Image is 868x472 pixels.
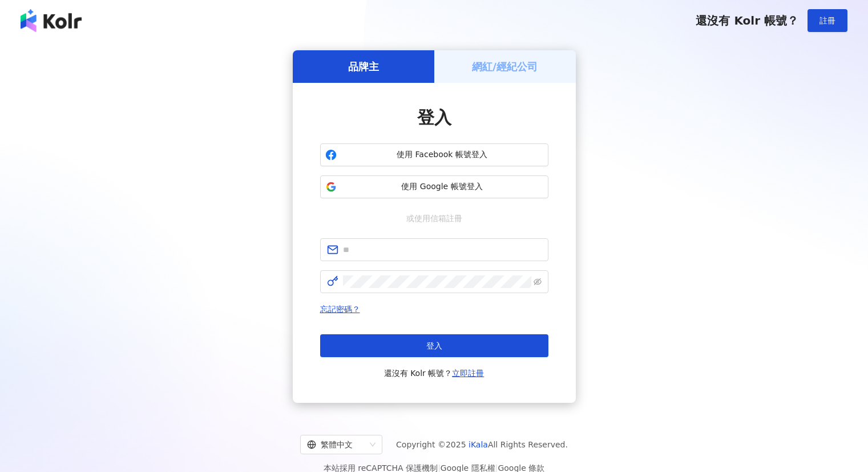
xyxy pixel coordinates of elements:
div: 繁體中文 [307,435,365,454]
span: 或使用信箱註冊 [398,212,470,225]
span: 還沒有 Kolr 帳號？ [384,366,485,380]
span: 使用 Google 帳號登入 [341,181,543,193]
span: 註冊 [819,16,835,25]
span: 登入 [426,341,442,350]
span: eye-invisible [534,278,542,286]
button: 登入 [320,334,548,357]
span: 使用 Facebook 帳號登入 [341,149,543,161]
span: 還沒有 Kolr 帳號？ [696,14,798,27]
h5: 網紅/經紀公司 [472,59,538,74]
img: logo [21,9,82,32]
a: iKala [469,440,488,449]
button: 使用 Facebook 帳號登入 [320,143,548,166]
button: 註冊 [808,9,847,32]
span: Copyright © 2025 All Rights Reserved. [396,438,568,451]
a: 立即註冊 [452,369,484,378]
button: 使用 Google 帳號登入 [320,175,548,198]
a: 忘記密碼？ [320,305,360,314]
h5: 品牌主 [348,59,379,74]
span: 登入 [417,107,451,127]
